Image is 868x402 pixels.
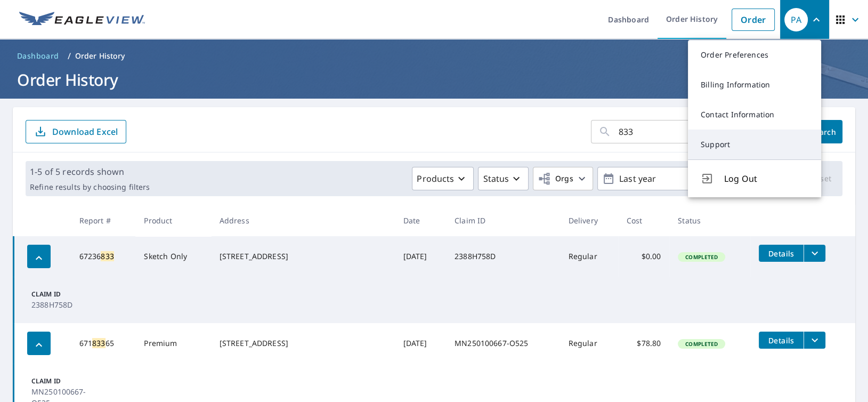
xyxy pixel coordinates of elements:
[417,172,454,185] p: Products
[92,338,105,348] mark: 833
[13,47,63,65] a: Dashboard
[101,251,113,261] mark: 833
[446,205,560,236] th: Claim ID
[31,376,91,386] p: Claim ID
[478,167,529,190] button: Status
[446,236,560,277] td: 2388H758D
[618,205,669,236] th: Cost
[75,51,125,61] p: Order History
[412,167,474,190] button: Products
[52,126,118,138] p: Download Excel
[446,323,560,364] td: MN250100667-O525
[765,335,797,345] span: Details
[71,236,136,277] td: 67236
[211,205,395,236] th: Address
[688,100,821,130] a: Contact Information
[68,50,71,62] li: /
[688,159,821,197] button: Log Out
[31,299,91,310] p: 2388H758D
[618,323,669,364] td: $78.80
[759,332,804,349] button: detailsBtn-67183365
[483,172,509,185] p: Status
[538,172,573,186] span: Orgs
[732,9,775,31] a: Order
[804,245,825,262] button: filesDropdownBtn-67236833
[784,8,808,31] div: PA
[26,120,126,143] button: Download Excel
[615,170,740,188] p: Last year
[13,69,855,91] h1: Order History
[679,340,724,348] span: Completed
[19,12,145,28] img: EV Logo
[17,51,59,61] span: Dashboard
[619,117,775,147] input: Address, Report #, Claim ID, etc.
[71,205,136,236] th: Report #
[669,205,750,236] th: Status
[533,167,593,190] button: Orgs
[688,130,821,159] a: Support
[804,120,842,143] button: Search
[13,47,855,65] nav: breadcrumb
[765,248,797,259] span: Details
[135,236,210,277] td: Sketch Only
[618,236,669,277] td: $0.00
[688,70,821,100] a: Billing Information
[560,236,618,277] td: Regular
[759,245,804,262] button: detailsBtn-67236833
[30,182,150,192] p: Refine results by choosing filters
[220,338,386,349] div: [STREET_ADDRESS]
[679,253,724,261] span: Completed
[31,290,91,299] p: Claim ID
[395,323,446,364] td: [DATE]
[724,172,808,185] span: Log Out
[813,127,834,137] span: Search
[395,205,446,236] th: Date
[220,251,386,262] div: [STREET_ADDRESS]
[135,323,210,364] td: Premium
[71,323,136,364] td: 671 65
[804,332,825,349] button: filesDropdownBtn-67183365
[30,165,150,178] p: 1-5 of 5 records shown
[560,323,618,364] td: Regular
[135,205,210,236] th: Product
[560,205,618,236] th: Delivery
[597,167,757,190] button: Last year
[688,40,821,70] a: Order Preferences
[395,236,446,277] td: [DATE]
